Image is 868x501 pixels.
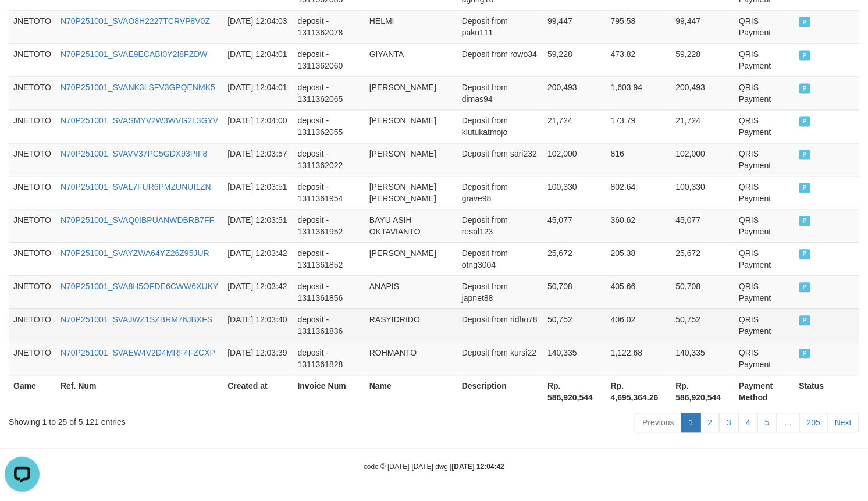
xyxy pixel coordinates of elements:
td: 100,330 [671,176,735,209]
span: PAID [799,183,811,193]
a: N70P251001_SVAO8H2227TCRVP8V0Z [61,16,210,26]
td: JNETOTO [9,342,56,375]
td: 205.38 [606,242,671,275]
td: [DATE] 12:04:01 [223,76,293,109]
td: Deposit from otng3004 [457,242,543,275]
td: 100,330 [543,176,606,209]
div: Showing 1 to 25 of 5,121 entries [9,411,353,428]
td: Deposit from japnet88 [457,275,543,308]
th: Payment Method [734,375,794,408]
td: 50,708 [671,275,735,308]
td: Deposit from ridho78 [457,308,543,342]
td: [PERSON_NAME] [365,76,457,109]
td: 1,122.68 [606,342,671,375]
td: 21,724 [671,109,735,143]
td: JNETOTO [9,242,56,275]
td: deposit - 1311361828 [293,342,365,375]
a: N70P251001_SVAQ0IBPUANWDBRB7FF [61,215,214,225]
td: QRIS Payment [734,308,794,342]
td: Deposit from kursi22 [457,342,543,375]
th: Rp. 586,920,544 [671,375,735,408]
td: 50,752 [543,308,606,342]
td: QRIS Payment [734,176,794,209]
td: JNETOTO [9,43,56,76]
td: deposit - 1311362022 [293,143,365,176]
td: QRIS Payment [734,10,794,43]
a: N70P251001_SVAEW4V2D4MRF4FZCXP [61,348,215,357]
td: 99,447 [543,10,606,43]
a: N70P251001_SVASMYV2W3WVG2L3GYV [61,116,218,125]
th: Rp. 586,920,544 [543,375,606,408]
td: deposit - 1311362060 [293,43,365,76]
td: Deposit from sari232 [457,143,543,176]
td: QRIS Payment [734,275,794,308]
td: [DATE] 12:03:51 [223,209,293,242]
td: 140,335 [671,342,735,375]
a: 1 [681,413,701,432]
td: 795.58 [606,10,671,43]
td: Deposit from resal123 [457,209,543,242]
td: 45,077 [671,209,735,242]
td: 59,228 [543,43,606,76]
span: PAID [799,249,811,259]
td: Deposit from paku111 [457,10,543,43]
td: [DATE] 12:03:40 [223,308,293,342]
td: 102,000 [671,143,735,176]
td: deposit - 1311362078 [293,10,365,43]
td: 59,228 [671,43,735,76]
td: 45,077 [543,209,606,242]
th: Name [365,375,457,408]
td: 25,672 [671,242,735,275]
td: [PERSON_NAME] [365,242,457,275]
a: 2 [700,413,720,432]
td: 200,493 [671,76,735,109]
td: 50,708 [543,275,606,308]
td: GIYANTA [365,43,457,76]
span: PAID [799,17,811,27]
td: [DATE] 12:03:42 [223,275,293,308]
span: PAID [799,150,811,159]
td: 21,724 [543,109,606,143]
td: [DATE] 12:03:57 [223,143,293,176]
a: 4 [738,413,758,432]
td: [PERSON_NAME] [365,143,457,176]
th: Status [795,375,859,408]
a: Previous [635,413,681,432]
td: 816 [606,143,671,176]
span: PAID [799,282,811,292]
a: Next [827,413,859,432]
td: QRIS Payment [734,143,794,176]
td: JNETOTO [9,109,56,143]
a: N70P251001_SVAE9ECABI0Y2I8FZDW [61,49,208,59]
a: 5 [757,413,777,432]
td: 99,447 [671,10,735,43]
th: Description [457,375,543,408]
a: N70P251001_SVAYZWA64YZ26Z95JUR [61,248,209,258]
button: Open LiveChat chat widget [5,5,40,40]
td: JNETOTO [9,143,56,176]
a: N70P251001_SVANK3LSFV3GPQENMK5 [61,83,215,92]
td: 406.02 [606,308,671,342]
td: deposit - 1311361836 [293,308,365,342]
td: Deposit from klutukatmojo [457,109,543,143]
td: QRIS Payment [734,76,794,109]
span: PAID [799,50,811,60]
td: 25,672 [543,242,606,275]
td: 360.62 [606,209,671,242]
th: Game [9,375,56,408]
td: 200,493 [543,76,606,109]
td: deposit - 1311361856 [293,275,365,308]
td: Deposit from rowo34 [457,43,543,76]
strong: [DATE] 12:04:42 [452,463,504,471]
td: JNETOTO [9,308,56,342]
td: JNETOTO [9,10,56,43]
td: deposit - 1311361852 [293,242,365,275]
span: PAID [799,83,811,93]
td: 50,752 [671,308,735,342]
td: QRIS Payment [734,109,794,143]
span: PAID [799,315,811,325]
td: [DATE] 12:04:00 [223,109,293,143]
td: 1,603.94 [606,76,671,109]
a: 205 [799,413,828,432]
td: 173.79 [606,109,671,143]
